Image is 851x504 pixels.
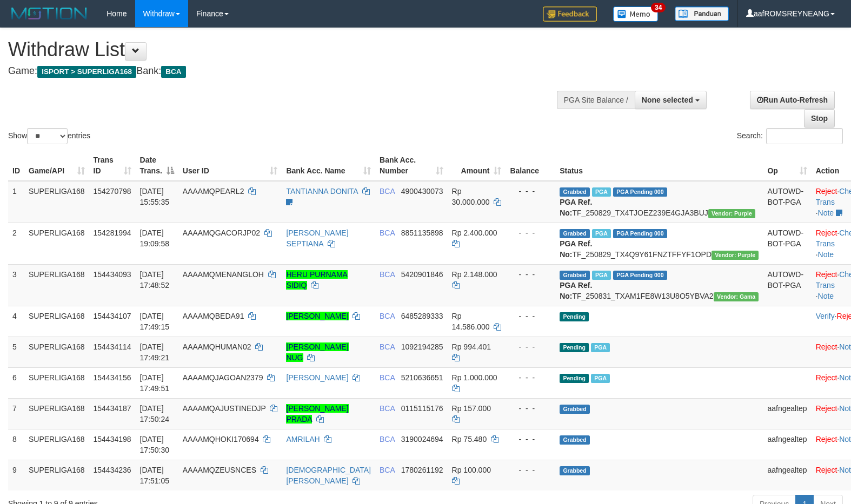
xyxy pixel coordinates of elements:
[510,227,551,238] div: - - -
[510,186,551,197] div: - - -
[24,306,89,337] td: SUPERLIGA168
[560,281,592,300] b: PGA Ref. No:
[37,66,136,78] span: ISPORT > SUPERLIGA168
[816,435,837,443] a: Reject
[24,460,89,490] td: SUPERLIGA168
[8,429,24,460] td: 8
[592,187,611,197] span: Marked by aafmaleo
[818,250,834,259] a: Note
[818,209,834,217] a: Note
[89,150,136,181] th: Trans ID: activate to sort column ascending
[8,5,90,22] img: MOTION_logo.png
[286,435,320,443] a: AMRILAH
[555,223,763,264] td: TF_250829_TX4Q9Y61FNZTFFYF1OPD
[816,342,837,351] a: Reject
[380,435,395,443] span: BCA
[8,264,24,306] td: 3
[140,373,170,393] span: [DATE] 17:49:51
[510,311,551,321] div: - - -
[140,270,170,290] span: [DATE] 17:48:52
[8,306,24,337] td: 4
[401,342,443,351] span: Copy 1092194285 to clipboard
[8,337,24,367] td: 5
[712,251,759,260] span: Vendor URL: https://trx4.1velocity.biz
[140,404,170,424] span: [DATE] 17:50:24
[401,404,443,413] span: Copy 0115115176 to clipboard
[8,460,24,490] td: 9
[286,270,348,290] a: HERU PURNAMA SIDIQ
[183,270,264,279] span: AAAAMQMENANGLOH
[816,404,837,413] a: Reject
[27,128,68,144] select: Showentries
[94,404,131,413] span: 154434187
[8,150,24,181] th: ID
[24,337,89,367] td: SUPERLIGA168
[401,373,443,382] span: Copy 5210636651 to clipboard
[286,373,348,382] a: [PERSON_NAME]
[766,128,843,144] input: Search:
[8,39,556,61] h1: Withdraw List
[510,434,551,445] div: - - -
[763,264,811,306] td: AUTOWD-BOT-PGA
[380,342,395,351] span: BCA
[183,373,263,382] span: AAAAMQJAGOAN2379
[94,373,131,382] span: 154434156
[675,6,729,21] img: panduan.png
[183,404,266,413] span: AAAAMQAJUSTINEDJP
[750,91,835,109] a: Run Auto-Refresh
[816,466,837,474] a: Reject
[140,312,170,331] span: [DATE] 17:49:15
[555,181,763,223] td: TF_250829_TX4TJOEZ239E4GJA3BUJ
[380,373,395,382] span: BCA
[448,150,506,181] th: Amount: activate to sort column ascending
[763,429,811,460] td: aafngealtep
[8,367,24,398] td: 6
[380,187,395,196] span: BCA
[452,229,497,237] span: Rp 2.400.000
[816,229,837,237] a: Reject
[452,373,497,382] span: Rp 1.000.000
[592,229,611,238] span: Marked by aafnonsreyleab
[8,181,24,223] td: 1
[94,342,131,351] span: 154434114
[452,270,497,279] span: Rp 2.148.000
[506,150,555,181] th: Balance
[818,292,834,300] a: Note
[452,312,490,331] span: Rp 14.586.000
[183,229,260,237] span: AAAAMQGACORJP02
[375,150,448,181] th: Bank Acc. Number: activate to sort column ascending
[452,187,490,206] span: Rp 30.000.000
[560,239,592,259] b: PGA Ref. No:
[401,229,443,237] span: Copy 8851135898 to clipboard
[8,128,90,144] label: Show entries
[94,229,131,237] span: 154281994
[763,398,811,429] td: aafngealtep
[140,187,170,206] span: [DATE] 15:55:35
[286,229,348,248] a: [PERSON_NAME] SEPTIANA
[401,187,443,196] span: Copy 4900430073 to clipboard
[560,312,589,321] span: Pending
[8,223,24,264] td: 2
[642,96,693,104] span: None selected
[560,466,590,475] span: Grabbed
[560,435,590,445] span: Grabbed
[452,466,491,474] span: Rp 100.000
[714,292,759,301] span: Vendor URL: https://trx31.1velocity.biz
[140,435,170,454] span: [DATE] 17:50:30
[613,271,667,280] span: PGA Pending
[401,435,443,443] span: Copy 3190024694 to clipboard
[24,429,89,460] td: SUPERLIGA168
[452,435,487,443] span: Rp 75.480
[24,181,89,223] td: SUPERLIGA168
[591,343,610,352] span: Marked by aafsoycanthlai
[804,109,835,127] a: Stop
[763,150,811,181] th: Op: activate to sort column ascending
[178,150,282,181] th: User ID: activate to sort column ascending
[183,466,256,474] span: AAAAMQZEUSNCES
[286,342,348,362] a: [PERSON_NAME] NUG
[613,187,667,197] span: PGA Pending
[555,150,763,181] th: Status
[94,435,131,443] span: 154434198
[510,269,551,280] div: - - -
[557,91,635,109] div: PGA Site Balance /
